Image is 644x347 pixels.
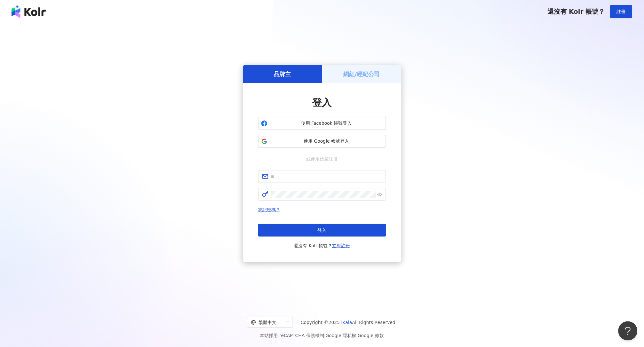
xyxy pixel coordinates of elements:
[301,319,397,326] span: Copyright © 2025 All Rights Reserved.
[547,8,605,15] span: 還沒有 Kolr 帳號？
[617,9,626,14] span: 註冊
[270,138,383,145] span: 使用 Google 帳號登入
[341,320,352,325] a: iKala
[258,135,386,148] button: 使用 Google 帳號登入
[324,333,326,338] span: |
[12,5,46,18] img: logo
[610,5,632,18] button: 註冊
[332,243,350,248] a: 立即註冊
[258,224,386,237] button: 登入
[302,155,342,162] span: 或使用信箱註冊
[343,70,380,78] h5: 網紅/經紀公司
[618,321,638,341] iframe: Help Scout Beacon - Open
[318,228,327,233] span: 登入
[326,333,356,338] a: Google 隱私權
[251,317,283,327] div: 繁體中文
[274,70,291,78] h5: 品牌主
[358,333,384,338] a: Google 條款
[313,97,332,108] span: 登入
[377,192,382,197] span: eye-invisible
[260,332,384,339] span: 本站採用 reCAPTCHA 保護機制
[258,117,386,130] button: 使用 Facebook 帳號登入
[270,120,383,127] span: 使用 Facebook 帳號登入
[356,333,358,338] span: |
[294,242,350,249] span: 還沒有 Kolr 帳號？
[258,207,281,212] a: 忘記密碼？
